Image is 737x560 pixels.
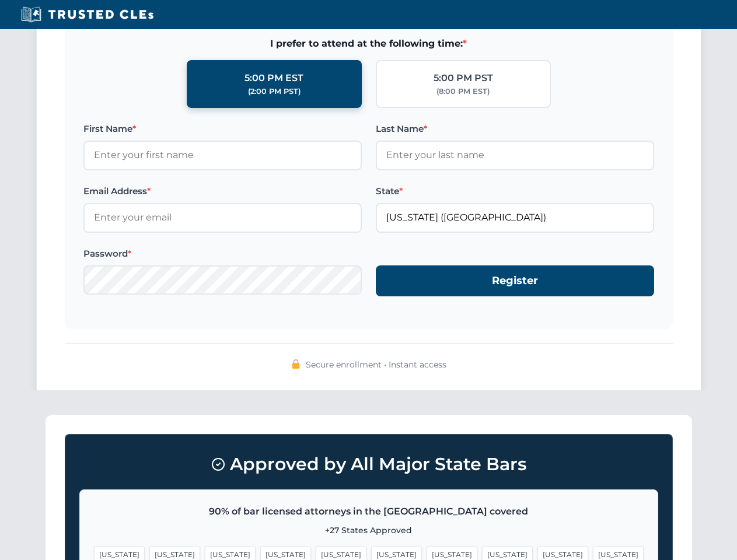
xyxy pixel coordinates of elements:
[83,141,362,170] input: Enter your first name
[83,247,362,261] label: Password
[83,184,362,198] label: Email Address
[376,203,654,232] input: Florida (FL)
[244,71,303,86] div: 5:00 PM EST
[376,265,654,296] button: Register
[79,449,658,480] h3: Approved by All Major State Bars
[436,86,490,97] div: (8:00 PM EST)
[291,359,301,369] img: 🔒
[83,203,362,232] input: Enter your email
[376,122,654,136] label: Last Name
[18,6,157,23] img: Trusted CLEs
[83,122,362,136] label: First Name
[376,141,654,170] input: Enter your last name
[306,358,446,371] span: Secure enrollment • Instant access
[94,504,644,519] p: 90% of bar licensed attorneys in the [GEOGRAPHIC_DATA] covered
[94,524,644,537] p: +27 States Approved
[376,184,654,198] label: State
[434,71,493,86] div: 5:00 PM PST
[83,36,654,51] span: I prefer to attend at the following time:
[248,86,301,97] div: (2:00 PM PST)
